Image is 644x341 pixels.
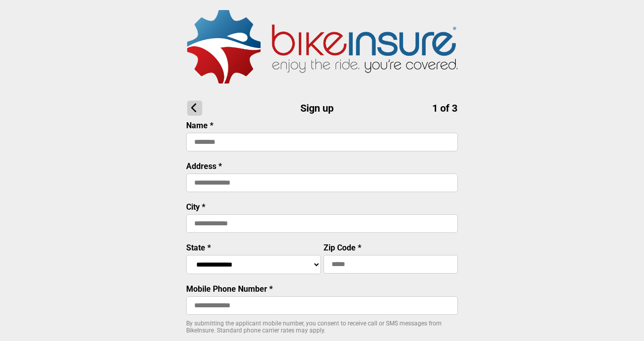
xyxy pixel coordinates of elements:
[186,284,273,294] label: Mobile Phone Number *
[186,243,211,252] label: State *
[186,202,205,212] label: City *
[324,243,361,252] label: Zip Code *
[186,320,458,334] p: By submitting the applicant mobile number, you consent to receive call or SMS messages from BikeI...
[187,101,457,116] h1: Sign up
[186,161,222,171] label: Address *
[432,102,457,114] span: 1 of 3
[186,121,213,130] label: Name *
